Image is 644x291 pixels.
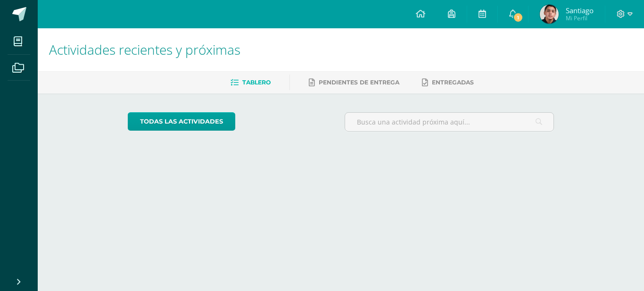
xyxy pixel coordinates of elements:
[513,12,523,23] span: 1
[319,79,399,86] span: Pendientes de entrega
[566,6,594,15] span: Santiago
[128,112,235,131] a: todas las Actividades
[242,79,271,86] span: Tablero
[540,5,559,24] img: b81a375a2ba29ccfbe84947ecc58dfa2.png
[309,75,399,90] a: Pendientes de entrega
[345,113,554,131] input: Busca una actividad próxima aquí...
[422,75,474,90] a: Entregadas
[231,75,271,90] a: Tablero
[432,79,474,86] span: Entregadas
[49,41,240,58] span: Actividades recientes y próximas
[566,14,594,22] span: Mi Perfil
